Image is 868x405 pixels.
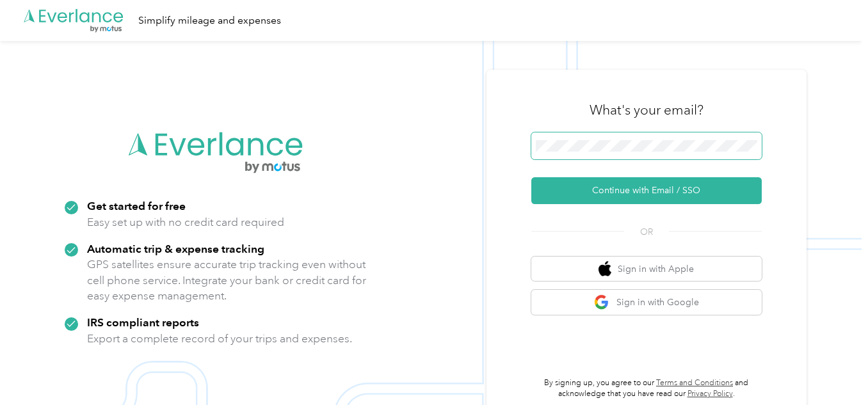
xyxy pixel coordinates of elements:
p: GPS satellites ensure accurate trip tracking even without cell phone service. Integrate your bank... [87,257,367,304]
p: Export a complete record of your trips and expenses. [87,331,352,347]
img: google logo [594,294,610,310]
button: apple logoSign in with Apple [531,257,762,282]
a: Privacy Policy [687,389,733,399]
button: google logoSign in with Google [531,290,762,315]
p: By signing up, you agree to our and acknowledge that you have read our . [531,377,762,400]
button: Continue with Email / SSO [531,177,762,204]
strong: IRS compliant reports [87,315,199,329]
span: OR [624,225,669,239]
h3: What's your email? [590,101,703,119]
a: Terms and Conditions [656,378,733,388]
strong: Get started for free [87,199,186,212]
img: apple logo [599,261,611,277]
p: Easy set up with no credit card required [87,214,284,230]
div: Simplify mileage and expenses [138,13,281,29]
strong: Automatic trip & expense tracking [87,242,264,255]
